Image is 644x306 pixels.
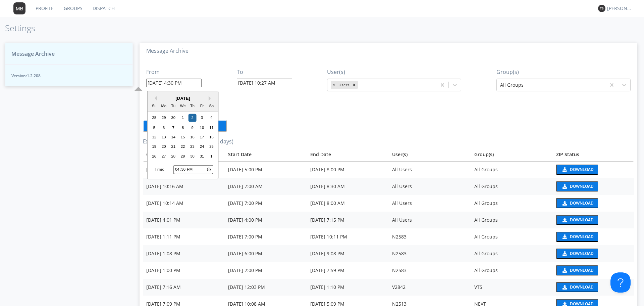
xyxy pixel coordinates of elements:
[570,252,594,256] div: Download
[570,184,594,188] div: Download
[155,167,164,172] div: Time:
[189,133,197,141] div: Choose Thursday, October 16th, 2025
[556,165,598,175] button: Download
[143,139,634,145] h3: Export History (expires after 2 days)
[496,69,631,75] h3: Group(s)
[556,232,598,242] button: Download
[392,183,467,190] div: All Users
[561,218,567,222] img: download media button
[556,282,631,292] a: download media buttonDownload
[570,285,594,289] div: Download
[208,133,216,141] div: Choose Saturday, October 18th, 2025
[310,200,385,207] div: [DATE] 8:00 AM
[570,268,594,272] div: Download
[179,102,187,110] div: We
[392,200,467,207] div: All Users
[607,5,632,12] div: [PERSON_NAME] *
[392,166,467,173] div: All Users
[310,267,385,274] div: [DATE] 7:59 PM
[152,96,157,101] button: Previous Month
[307,148,389,161] th: Toggle SortBy
[150,124,158,132] div: Choose Sunday, October 5th, 2025
[179,143,187,151] div: Choose Wednesday, October 22nd, 2025
[310,284,385,291] div: [DATE] 1:10 PM
[228,233,303,240] div: [DATE] 7:00 PM
[150,152,158,160] div: Choose Sunday, October 26th, 2025
[474,200,549,207] div: All Groups
[179,133,187,141] div: Choose Wednesday, October 15th, 2025
[556,165,631,175] a: download media buttonDownload
[146,183,221,190] div: [DATE] 10:16 AM
[474,217,549,223] div: All Groups
[556,198,598,208] button: Download
[228,284,303,291] div: [DATE] 12:03 PM
[198,152,206,160] div: Choose Friday, October 31st, 2025
[228,200,303,207] div: [DATE] 7:00 PM
[474,250,549,257] div: All Groups
[610,272,631,293] iframe: Toggle Customer Support
[570,302,594,306] div: Download
[351,81,358,89] div: Remove All Users
[160,124,168,132] div: Choose Monday, October 6th, 2025
[146,284,221,291] div: [DATE] 7:16 AM
[143,148,225,161] th: Toggle SortBy
[208,102,216,110] div: Sa
[148,95,218,101] div: [DATE]
[228,183,303,190] div: [DATE] 7:00 AM
[556,265,598,275] button: Download
[392,233,467,240] div: N2583
[146,166,221,173] div: [DATE] 10:24 AM
[327,69,461,75] h3: User(s)
[228,166,303,173] div: [DATE] 5:00 PM
[392,217,467,223] div: All Users
[5,64,133,86] button: Version:1.2.208
[208,124,216,132] div: Choose Saturday, October 11th, 2025
[225,148,307,161] th: Toggle SortBy
[146,233,221,240] div: [DATE] 1:11 PM
[310,233,385,240] div: [DATE] 10:11 PM
[208,114,216,122] div: Choose Saturday, October 4th, 2025
[160,152,168,160] div: Choose Monday, October 27th, 2025
[189,143,197,151] div: Choose Thursday, October 23rd, 2025
[474,183,549,190] div: All Groups
[160,114,168,122] div: Choose Monday, September 29th, 2025
[150,114,158,122] div: Choose Sunday, September 28th, 2025
[179,124,187,132] div: Choose Wednesday, October 8th, 2025
[228,267,303,274] div: [DATE] 2:00 PM
[169,143,177,151] div: Choose Tuesday, October 21st, 2025
[570,201,594,205] div: Download
[5,43,133,65] button: Message Archive
[331,81,351,89] div: All Users
[556,232,631,242] a: download media buttonDownload
[11,73,126,79] span: Version: 1.2.208
[556,215,598,225] button: Download
[11,50,55,58] span: Message Archive
[150,133,158,141] div: Choose Sunday, October 12th, 2025
[189,124,197,132] div: Choose Thursday, October 9th, 2025
[570,235,594,239] div: Download
[208,143,216,151] div: Choose Saturday, October 25th, 2025
[556,198,631,208] a: download media buttonDownload
[392,250,467,257] div: N2583
[570,218,594,222] div: Download
[570,168,594,172] div: Download
[474,284,549,291] div: VTS
[556,265,631,275] a: download media buttonDownload
[189,114,197,122] div: Choose Thursday, October 2nd, 2025
[198,143,206,151] div: Choose Friday, October 24th, 2025
[169,124,177,132] div: Choose Tuesday, October 7th, 2025
[474,166,549,173] div: All Groups
[561,234,567,239] img: download media button
[146,250,221,257] div: [DATE] 1:08 PM
[146,267,221,274] div: [DATE] 1:00 PM
[556,282,598,292] button: Download
[228,217,303,223] div: [DATE] 4:00 PM
[160,102,168,110] div: Mo
[598,5,605,12] img: 373638.png
[146,48,631,54] h3: Message Archive
[173,165,213,174] input: Time
[561,201,567,206] img: download media button
[160,143,168,151] div: Choose Monday, October 20th, 2025
[561,167,567,172] img: download media button
[198,133,206,141] div: Choose Friday, October 17th, 2025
